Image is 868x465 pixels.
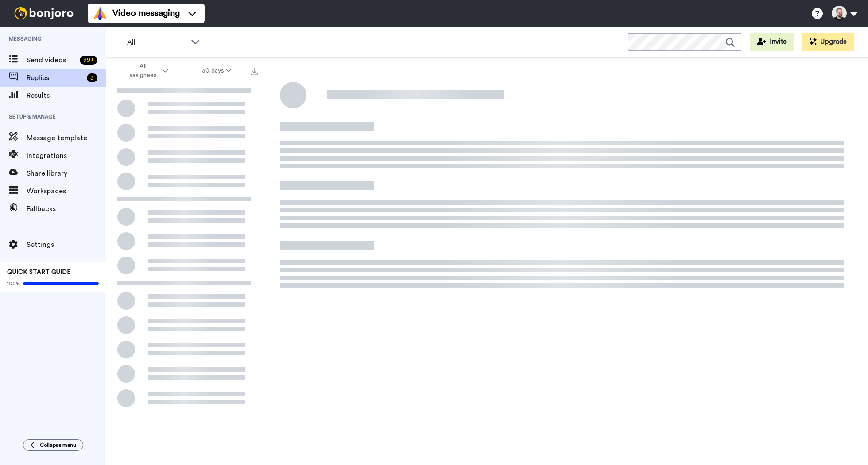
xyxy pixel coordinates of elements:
[93,6,107,20] img: vm-color.svg
[27,168,106,179] span: Share library
[11,7,77,19] img: bj-logo-header-white.svg
[27,186,106,196] span: Workspaces
[27,73,83,83] span: Replies
[7,269,71,275] span: QUICK START GUIDE
[27,90,106,101] span: Results
[27,204,106,214] span: Fallbacks
[27,239,106,250] span: Settings
[27,150,106,161] span: Integrations
[80,56,97,65] div: 99 +
[125,62,161,80] span: All assignees
[112,7,180,19] span: Video messaging
[108,58,185,83] button: All assignees
[7,280,21,287] span: 100%
[185,63,248,79] button: 30 days
[27,55,76,65] span: Send videos
[802,33,854,51] button: Upgrade
[248,64,260,77] button: Export all results that match these filters now.
[23,439,83,451] button: Collapse menu
[750,33,794,51] button: Invite
[87,73,97,82] div: 3
[27,133,106,143] span: Message template
[251,68,258,75] img: export.svg
[127,37,186,48] span: All
[40,442,76,449] span: Collapse menu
